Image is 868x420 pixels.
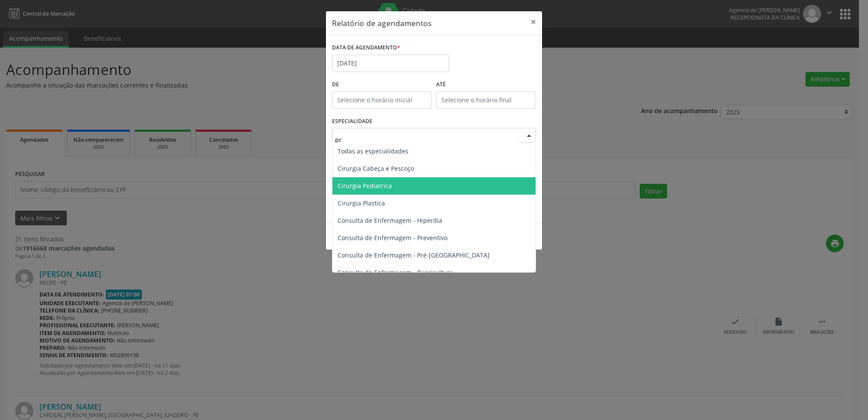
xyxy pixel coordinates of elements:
input: Seleciona uma especialidade [335,131,518,148]
span: Consulta de Enfermagem - Preventivo [338,234,447,242]
label: DATA DE AGENDAMENTO [332,41,400,55]
button: Close [525,11,542,33]
span: Consulta de Enfermagem - Pré-[GEOGRAPHIC_DATA] [338,251,490,259]
span: Cirurgia Cabeça e Pescoço [338,164,414,173]
label: ATÉ [436,78,536,91]
label: ESPECIALIDADE [332,115,372,128]
span: Todas as especialidades [338,147,408,155]
input: Selecione o horário inicial [332,91,432,109]
span: Consulta de Enfermagem - Hiperdia [338,216,442,225]
input: Selecione uma data ou intervalo [332,55,449,72]
span: Cirurgia Plastica [338,199,385,207]
input: Selecione o horário final [436,91,536,109]
span: Cirurgia Pediatrica [338,182,392,190]
h5: Relatório de agendamentos [332,17,431,29]
span: Consulta de Enfermagem - Puericultura [338,268,453,277]
label: De [332,78,432,91]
